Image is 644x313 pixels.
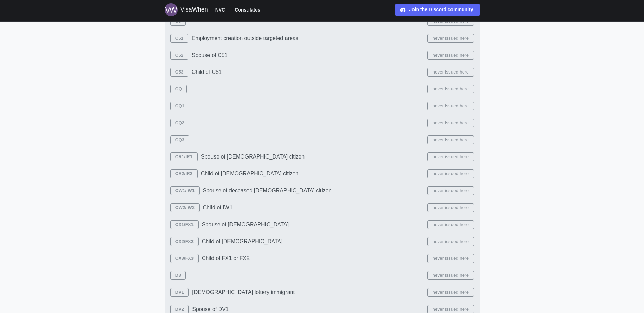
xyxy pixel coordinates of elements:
button: NVC [212,5,228,14]
div: Join the Discord community [409,6,473,14]
span: NVC [215,6,225,14]
div: VisaWhen [180,5,208,15]
a: Logo for VisaWhen VisaWhen [165,3,208,16]
a: Join the Discord community [395,4,480,16]
span: Consulates [235,6,260,14]
button: Consulates [232,5,263,14]
img: Logo for VisaWhen [165,3,178,16]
